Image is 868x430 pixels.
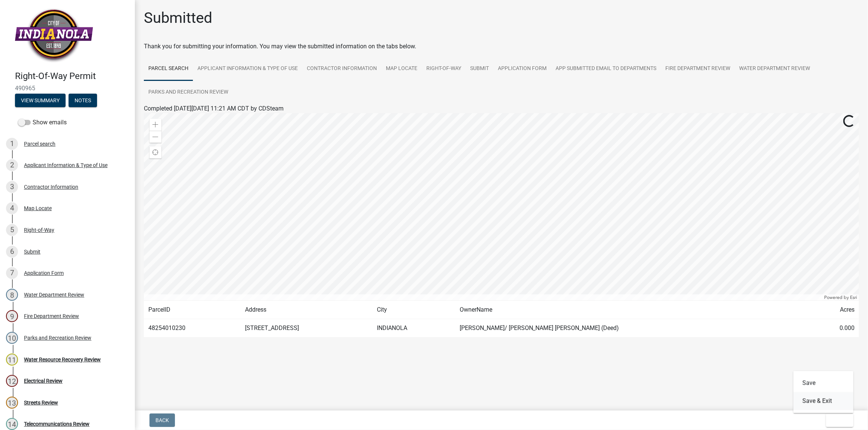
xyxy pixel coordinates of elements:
[6,289,18,301] div: 8
[149,146,161,158] div: Find my location
[144,9,212,27] h1: Submitted
[24,292,84,297] div: Water Department Review
[144,57,193,81] a: Parcel search
[372,301,455,319] td: City
[735,57,814,81] a: Water Department Review
[6,397,18,409] div: 13
[832,417,843,423] span: Exit
[6,138,18,150] div: 1
[69,98,97,104] wm-modal-confirm: Notes
[466,57,493,81] a: Submit
[6,202,18,214] div: 4
[241,301,372,319] td: Address
[822,294,859,300] div: Powered by
[372,319,455,337] td: INDIANOLA
[6,418,18,430] div: 14
[144,319,241,337] td: 48254010230
[24,206,52,211] div: Map Locate
[493,57,551,81] a: Application Form
[24,378,63,384] div: Electrical Review
[6,224,18,236] div: 5
[15,94,66,107] button: View Summary
[18,118,67,127] label: Show emails
[155,417,169,423] span: Back
[15,98,66,104] wm-modal-confirm: Summary
[24,163,108,168] div: Applicant Information & Type of Use
[24,314,79,319] div: Fire Department Review
[24,357,101,362] div: Water Resource Recovery Review
[302,57,381,81] a: Contractor Information
[24,335,91,340] div: Parks and Recreation Review
[149,131,161,143] div: Zoom out
[455,319,809,337] td: [PERSON_NAME]/ [PERSON_NAME] [PERSON_NAME] (Deed)
[6,354,18,366] div: 11
[69,94,97,107] button: Notes
[809,319,859,337] td: 0.000
[6,181,18,193] div: 3
[661,57,735,81] a: Fire Department Review
[241,319,372,337] td: [STREET_ADDRESS]
[149,119,161,131] div: Zoom in
[24,400,58,405] div: Streets Review
[6,246,18,258] div: 6
[149,414,175,427] button: Back
[6,159,18,171] div: 2
[381,57,422,81] a: Map Locate
[144,42,859,51] div: Thank you for submitting your information. You may view the submitted information on the tabs below.
[793,374,853,392] button: Save
[24,249,40,254] div: Submit
[193,57,302,81] a: Applicant Information & Type of Use
[809,301,859,319] td: Acres
[144,105,284,112] span: Completed [DATE][DATE] 11:21 AM CDT by CDSteam
[6,332,18,344] div: 10
[6,375,18,387] div: 12
[15,71,129,82] h4: Right-Of-Way Permit
[144,81,233,105] a: Parks and Recreation Review
[6,310,18,322] div: 9
[24,184,78,190] div: Contractor Information
[850,295,857,300] a: Esri
[24,270,64,276] div: Application Form
[551,57,661,81] a: App Submitted Email to Departments
[826,414,853,427] button: Exit
[24,141,55,146] div: Parcel search
[6,267,18,279] div: 7
[24,421,90,427] div: Telecommunications Review
[793,371,853,413] div: Exit
[15,85,120,92] span: 490965
[15,8,93,63] img: City of Indianola, Iowa
[144,301,241,319] td: ParcelID
[793,392,853,410] button: Save & Exit
[455,301,809,319] td: OwnerName
[24,227,54,233] div: Right-of-Way
[422,57,466,81] a: Right-of-Way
